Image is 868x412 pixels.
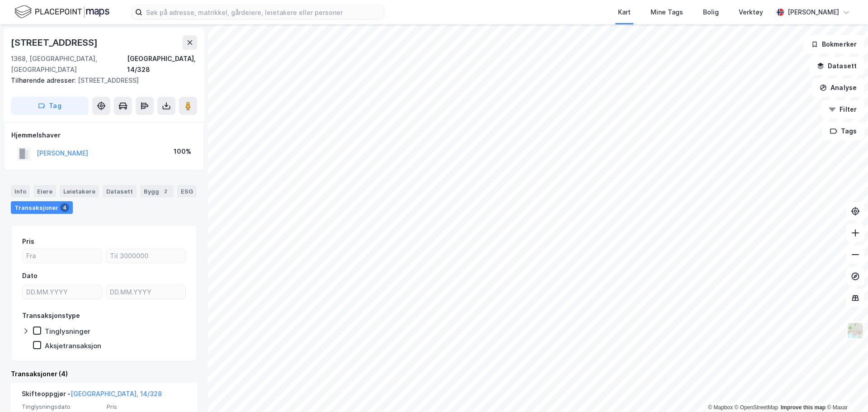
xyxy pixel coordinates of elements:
[809,57,864,75] button: Datasett
[23,249,102,263] input: Fra
[823,369,868,412] iframe: Chat Widget
[14,4,109,20] img: logo.f888ab2527a4732fd821a326f86c7f29.svg
[708,404,733,411] a: Mapbox
[618,7,631,18] div: Kart
[11,201,73,214] div: Transaksjoner
[788,7,839,18] div: [PERSON_NAME]
[106,285,185,299] input: DD.MM.YYYY
[60,185,99,198] div: Leietakere
[847,322,864,339] img: Z
[161,187,170,196] div: 2
[22,403,101,411] span: Tinglysningsdato
[22,388,162,403] div: Skifteoppgjør -
[11,76,78,84] span: Tilhørende adresser:
[822,122,864,140] button: Tags
[703,7,719,18] div: Bolig
[177,185,197,198] div: ESG
[23,285,102,299] input: DD.MM.YYYY
[651,7,683,18] div: Mine Tags
[11,53,127,75] div: 1368, [GEOGRAPHIC_DATA], [GEOGRAPHIC_DATA]
[106,249,185,263] input: Til 3000000
[739,7,763,18] div: Verktøy
[45,327,90,336] div: Tinglysninger
[33,185,56,198] div: Eiere
[821,100,864,118] button: Filter
[22,270,38,281] div: Dato
[45,341,101,350] div: Aksjetransaksjon
[11,75,190,86] div: [STREET_ADDRESS]
[11,185,30,198] div: Info
[781,404,826,411] a: Improve this map
[812,79,864,97] button: Analyse
[71,390,162,398] a: [GEOGRAPHIC_DATA], 14/328
[103,185,137,198] div: Datasett
[107,403,186,411] span: Pris
[142,5,384,19] input: Søk på adresse, matrikkel, gårdeiere, leietakere eller personer
[11,130,197,141] div: Hjemmelshaver
[11,97,89,115] button: Tag
[60,203,69,212] div: 4
[735,404,778,411] a: OpenStreetMap
[11,35,99,50] div: [STREET_ADDRESS]
[127,53,197,75] div: [GEOGRAPHIC_DATA], 14/328
[174,146,191,157] div: 100%
[11,369,197,379] div: Transaksjoner (4)
[803,35,864,53] button: Bokmerker
[22,236,34,247] div: Pris
[140,185,174,198] div: Bygg
[22,310,80,321] div: Transaksjonstype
